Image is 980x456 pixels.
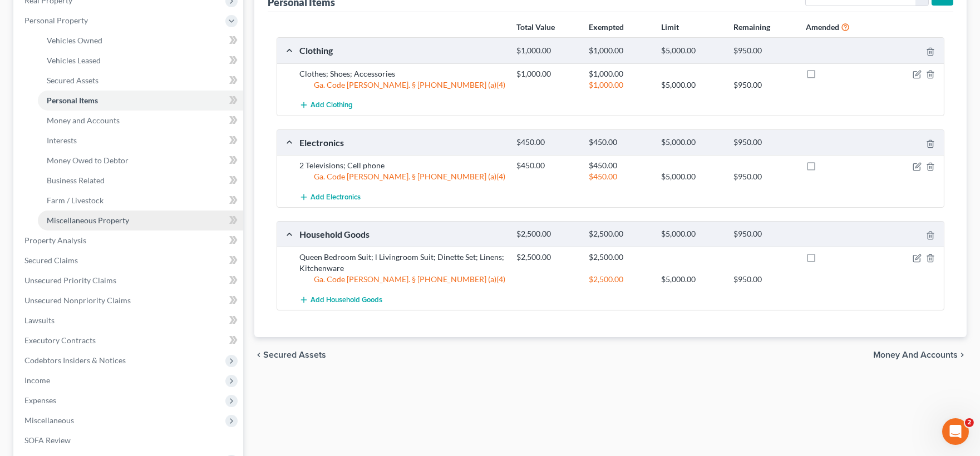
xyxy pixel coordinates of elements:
[263,350,326,359] span: Secured Assets
[38,151,243,171] a: Money Owed to Debtor
[583,46,656,56] div: $1,000.00
[728,274,800,285] div: $950.00
[299,289,382,310] button: Add Household Goods
[311,101,353,110] span: Add Clothing
[16,250,243,270] a: Secured Claims
[806,22,840,32] strong: Amended
[583,79,656,91] div: $1,000.00
[47,156,129,165] span: Money Owed to Debtor
[311,193,361,202] span: Add Electronics
[24,395,56,405] span: Expenses
[294,44,511,56] div: Clothing
[38,91,243,111] a: Personal Items
[24,375,50,385] span: Income
[583,252,656,263] div: $2,500.00
[254,350,326,359] button: chevron_left Secured Assets
[511,137,583,148] div: $450.00
[294,68,511,79] div: Clothes; Shoes; Accessories
[38,111,243,131] a: Money and Accounts
[728,171,800,182] div: $950.00
[728,46,800,56] div: $950.00
[16,430,243,450] a: SOFA Review
[47,36,102,45] span: Vehicles Owned
[656,46,728,56] div: $5,000.00
[47,196,104,205] span: Farm / Livestock
[16,310,243,330] a: Lawsuits
[942,418,969,445] iframe: Intercom live chat
[24,295,131,305] span: Unsecured Nonpriority Claims
[38,171,243,191] a: Business Related
[511,252,583,263] div: $2,500.00
[516,22,555,32] strong: Total Value
[728,137,800,148] div: $950.00
[24,315,55,325] span: Lawsuits
[38,191,243,211] a: Farm / Livestock
[656,137,728,148] div: $5,000.00
[873,350,958,359] span: Money and Accounts
[728,229,800,239] div: $950.00
[294,160,511,171] div: 2 Televisions; Cell phone
[656,229,728,239] div: $5,000.00
[24,335,96,345] span: Executory Contracts
[47,96,98,105] span: Personal Items
[47,76,99,85] span: Secured Assets
[24,415,74,425] span: Miscellaneous
[583,160,656,171] div: $450.00
[589,22,624,32] strong: Exempted
[24,255,78,265] span: Secured Claims
[38,71,243,91] a: Secured Assets
[294,228,511,240] div: Household Goods
[656,171,728,182] div: $5,000.00
[47,56,101,65] span: Vehicles Leased
[656,79,728,91] div: $5,000.00
[311,295,382,304] span: Add Household Goods
[583,229,656,239] div: $2,500.00
[958,350,967,359] i: chevron_right
[24,235,86,245] span: Property Analysis
[47,116,120,125] span: Money and Accounts
[24,275,116,285] span: Unsecured Priority Claims
[656,274,728,285] div: $5,000.00
[583,137,656,148] div: $450.00
[294,79,511,91] div: Ga. Code [PERSON_NAME]. § [PHONE_NUMBER] (a)(4)
[16,230,243,250] a: Property Analysis
[583,274,656,285] div: $2,500.00
[294,274,511,285] div: Ga. Code [PERSON_NAME]. § [PHONE_NUMBER] (a)(4)
[16,270,243,290] a: Unsecured Priority Claims
[254,350,263,359] i: chevron_left
[299,187,361,207] button: Add Electronics
[38,211,243,230] a: Miscellaneous Property
[38,131,243,151] a: Interests
[24,435,71,445] span: SOFA Review
[294,252,511,274] div: Queen Bedroom Suit; l Livingroom Suit; Dinette Set; Linens; Kitchenware
[733,22,770,32] strong: Remaining
[24,355,126,365] span: Codebtors Insiders & Notices
[873,350,967,359] button: Money and Accounts chevron_right
[728,79,800,91] div: $950.00
[47,176,105,185] span: Business Related
[661,22,679,32] strong: Limit
[24,16,88,25] span: Personal Property
[47,136,77,145] span: Interests
[511,229,583,239] div: $2,500.00
[38,31,243,51] a: Vehicles Owned
[47,216,129,225] span: Miscellaneous Property
[583,171,656,182] div: $450.00
[16,330,243,350] a: Executory Contracts
[16,290,243,310] a: Unsecured Nonpriority Claims
[294,171,511,182] div: Ga. Code [PERSON_NAME]. § [PHONE_NUMBER] (a)(4)
[583,68,656,79] div: $1,000.00
[511,160,583,171] div: $450.00
[511,68,583,79] div: $1,000.00
[299,95,353,116] button: Add Clothing
[511,46,583,56] div: $1,000.00
[294,137,511,148] div: Electronics
[965,418,974,427] span: 2
[38,51,243,71] a: Vehicles Leased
